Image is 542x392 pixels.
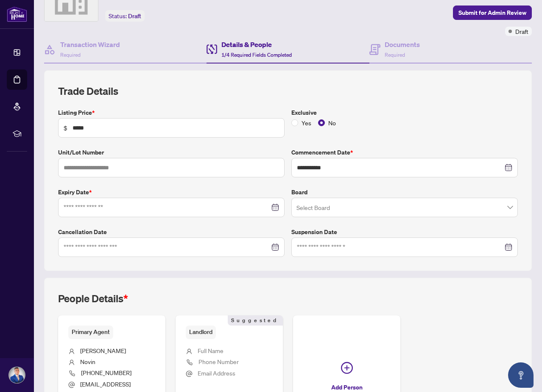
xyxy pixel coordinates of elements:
[385,52,405,58] span: Required
[298,118,315,127] span: Yes
[81,369,131,376] span: [PHONE_NUMBER]
[221,52,292,58] span: 1/4 Required Fields Completed
[341,362,353,374] span: plus-circle
[128,12,141,20] span: Draft
[515,27,528,36] span: Draft
[228,315,283,326] span: Suggested
[198,347,224,354] span: Full Name
[58,108,285,117] label: Listing Price
[60,52,81,58] span: Required
[68,326,113,339] span: Primary Agent
[58,188,285,197] label: Expiry Date
[221,39,292,50] h4: Details & People
[64,123,67,133] span: $
[186,326,216,339] span: Landlord
[80,347,126,354] span: [PERSON_NAME]
[291,108,518,117] label: Exclusive
[325,118,339,127] span: No
[291,227,518,237] label: Suspension Date
[291,188,518,197] label: Board
[508,362,534,388] button: Open asap
[105,10,145,22] div: Status:
[58,84,518,98] h2: Trade Details
[58,227,285,237] label: Cancellation Date
[58,148,285,157] label: Unit/Lot Number
[58,292,128,305] h2: People Details
[60,39,120,50] h4: Transaction Wizard
[80,358,95,365] span: Novin
[385,39,420,50] h4: Documents
[291,148,518,157] label: Commencement Date
[453,6,532,20] button: Submit for Admin Review
[9,367,25,383] img: Profile Icon
[198,358,239,365] span: Phone Number
[198,369,235,377] span: Email Address
[7,6,27,22] img: logo
[458,6,526,19] span: Submit for Admin Review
